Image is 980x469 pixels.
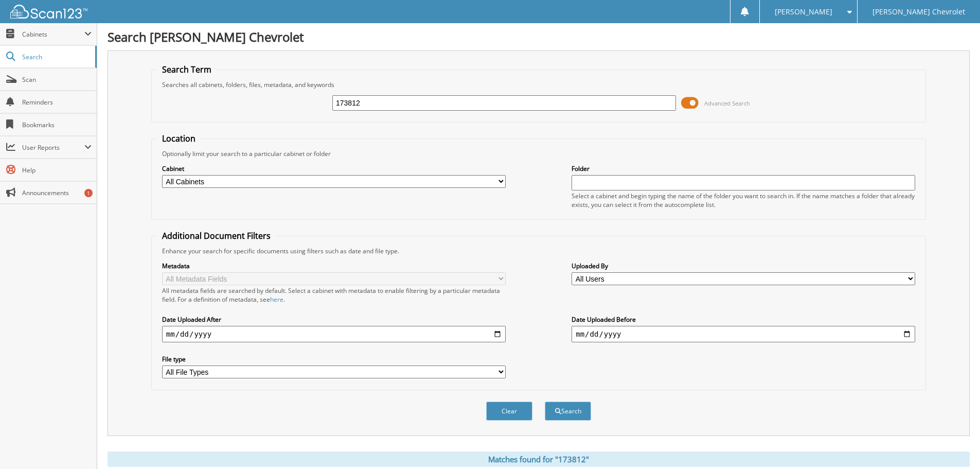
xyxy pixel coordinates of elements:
span: Scan [22,75,92,84]
span: Reminders [22,98,92,107]
legend: Additional Document Filters [157,230,276,241]
span: Cabinets [22,30,84,39]
input: end [572,326,915,342]
div: All metadata fields are searched by default. Select a cabinet with metadata to enable filtering b... [162,286,506,304]
legend: Search Term [157,64,217,75]
label: Date Uploaded Before [572,315,915,324]
div: Matches found for "173812" [108,451,970,467]
label: Date Uploaded After [162,315,506,324]
a: here [270,295,283,304]
label: Cabinet [162,164,506,173]
span: Search [22,53,90,61]
span: [PERSON_NAME] [775,9,832,15]
label: File type [162,355,506,363]
div: Enhance your search for specific documents using filters such as date and file type. [157,247,920,255]
label: Uploaded By [572,262,915,270]
span: User Reports [22,143,84,152]
legend: Location [157,133,201,144]
span: [PERSON_NAME] Chevrolet [872,9,965,15]
label: Metadata [162,262,506,270]
span: Advanced Search [704,99,750,107]
img: scan123-logo-white.svg [10,5,87,19]
input: start [162,326,506,342]
h1: Search [PERSON_NAME] Chevrolet [108,28,970,45]
button: Clear [486,402,532,421]
label: Folder [572,164,915,173]
div: Searches all cabinets, folders, files, metadata, and keywords [157,80,920,89]
div: 1 [84,189,93,197]
div: Select a cabinet and begin typing the name of the folder you want to search in. If the name match... [572,192,915,209]
button: Search [545,402,591,421]
span: Announcements [22,188,92,197]
div: Optionally limit your search to a particular cabinet or folder [157,149,920,158]
span: Help [22,166,92,175]
span: Bookmarks [22,120,92,129]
